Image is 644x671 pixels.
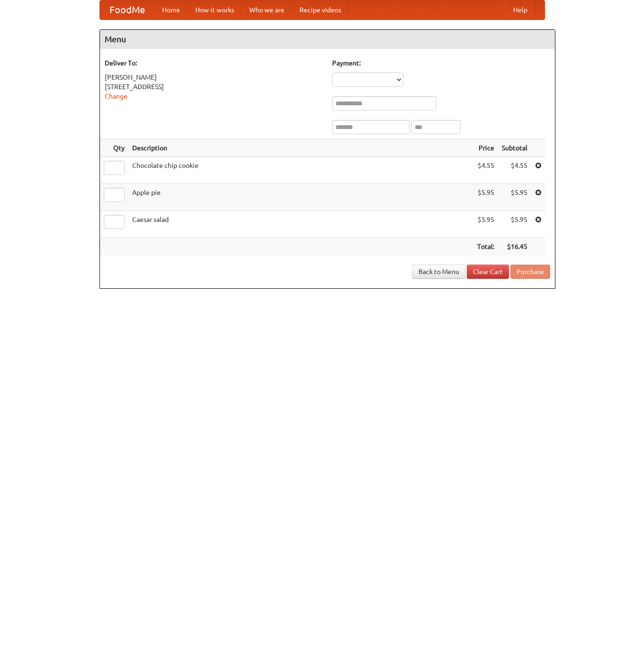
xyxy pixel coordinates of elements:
[128,157,473,184] td: Chocolate chip cookie
[498,157,531,184] td: $4.55
[498,184,531,211] td: $5.95
[332,58,550,68] h5: Payment:
[292,0,349,19] a: Recipe videos
[100,139,128,157] th: Qty
[498,238,531,256] th: $16.45
[473,139,498,157] th: Price
[128,211,473,238] td: Caesar salad
[467,265,509,279] a: Clear Cart
[105,82,323,92] div: [STREET_ADDRESS]
[498,211,531,238] td: $5.95
[105,58,323,68] h5: Deliver To:
[473,238,498,256] th: Total:
[105,92,127,100] a: Change
[498,139,531,157] th: Subtotal
[128,139,473,157] th: Description
[100,0,154,19] a: FoodMe
[473,184,498,211] td: $5.95
[154,0,188,19] a: Home
[242,0,292,19] a: Who we are
[473,157,498,184] td: $4.55
[188,0,242,19] a: How it works
[412,265,465,279] a: Back to Menu
[510,265,550,279] button: Purchase
[473,211,498,238] td: $5.95
[100,30,555,49] h4: Menu
[105,73,323,82] div: [PERSON_NAME]
[506,0,535,19] a: Help
[128,184,473,211] td: Apple pie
